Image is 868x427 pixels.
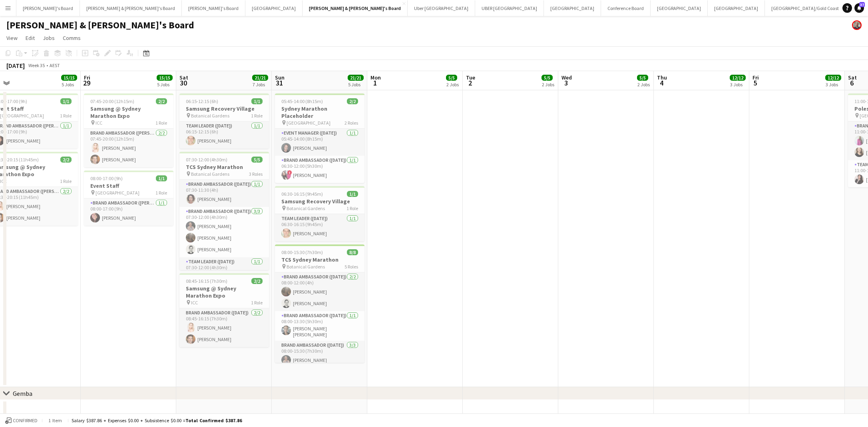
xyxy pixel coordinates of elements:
[186,98,218,104] span: 06:15-12:15 (6h)
[179,93,269,149] app-job-card: 06:15-12:15 (6h)1/1Samsung Recovery Village Botanical Gardens1 RoleTeam Leader ([DATE])1/106:15-1...
[182,0,245,16] button: [PERSON_NAME]'s Board
[275,129,364,156] app-card-role: Event Manager ([DATE])1/105:45-14:00 (8h15m)[PERSON_NAME]
[251,157,263,163] span: 5/5
[347,249,358,255] span: 8/8
[369,78,381,87] span: 1
[251,278,263,284] span: 2/2
[40,33,58,43] a: Jobs
[544,0,601,16] button: [GEOGRAPHIC_DATA]
[13,389,32,397] div: Gemba
[281,191,323,197] span: 06:30-16:15 (9h45m)
[60,113,72,119] span: 1 Role
[281,249,323,255] span: 08:00-15:30 (7h30m)
[825,75,841,81] span: 12/12
[651,0,708,16] button: [GEOGRAPHIC_DATA]
[185,417,242,423] span: Total Confirmed $387.86
[179,207,269,257] app-card-role: Brand Ambassador ([DATE])3/307:30-12:00 (4h30m)[PERSON_NAME][PERSON_NAME][PERSON_NAME]
[408,0,475,16] button: Uber [GEOGRAPHIC_DATA]
[61,75,77,81] span: 15/15
[275,156,364,183] app-card-role: Brand Ambassador ([DATE])1/106:30-12:00 (5h30m)![PERSON_NAME]
[657,74,667,81] span: Thu
[179,285,269,299] h3: Samsung @ Sydney Marathon Expo
[179,152,269,270] app-job-card: 07:30-12:00 (4h30m)5/5TCS Sydney Marathon Botanical Gardens3 RolesBrand Ambassador ([DATE])1/107:...
[848,74,857,81] span: Sat
[281,98,323,104] span: 05:45-14:00 (8h15m)
[287,120,330,126] span: [GEOGRAPHIC_DATA]
[90,98,134,104] span: 07:45-20:00 (12h15m)
[179,74,188,81] span: Sat
[179,273,269,347] app-job-card: 08:45-16:15 (7h30m)2/2Samsung @ Sydney Marathon Expo ICC1 RoleBrand Ambassador ([DATE])2/208:45-1...
[348,81,363,87] div: 5 Jobs
[191,300,198,306] span: ICC
[275,214,364,241] app-card-role: Team Leader ([DATE])1/106:30-16:15 (9h45m)[PERSON_NAME]
[303,0,408,16] button: [PERSON_NAME] & [PERSON_NAME]'s Board
[475,0,544,16] button: UBER [GEOGRAPHIC_DATA]
[191,171,229,177] span: Botanical Gardens
[84,105,173,119] h3: Samsung @ Sydney Marathon Expo
[275,311,364,341] app-card-role: Brand Ambassador ([DATE])1/108:00-13:30 (5h30m)[PERSON_NAME] [PERSON_NAME]
[275,256,364,263] h3: TCS Sydney Marathon
[60,178,72,184] span: 1 Role
[155,120,167,126] span: 1 Role
[275,198,364,205] h3: Samsung Recovery Village
[708,0,765,16] button: [GEOGRAPHIC_DATA]
[251,113,263,119] span: 1 Role
[275,74,285,81] span: Sun
[542,81,554,87] div: 2 Jobs
[370,74,381,81] span: Mon
[252,75,268,81] span: 21/21
[178,78,188,87] span: 30
[275,244,364,363] div: 08:00-15:30 (7h30m)8/8TCS Sydney Marathon Botanical Gardens5 RolesBrand Ambassador ([DATE])2/208:...
[852,20,862,30] app-user-avatar: Neil Burton
[275,272,364,311] app-card-role: Brand Ambassador ([DATE])2/208:00-12:00 (4h)[PERSON_NAME][PERSON_NAME]
[156,98,167,104] span: 2/2
[656,78,667,87] span: 4
[753,74,759,81] span: Fri
[90,175,123,181] span: 08:00-17:00 (9h)
[751,78,759,87] span: 5
[251,98,263,104] span: 1/1
[6,62,25,70] div: [DATE]
[62,81,77,87] div: 5 Jobs
[275,186,364,241] app-job-card: 06:30-16:15 (9h45m)1/1Samsung Recovery Village Botanical Gardens1 RoleTeam Leader ([DATE])1/106:3...
[3,33,21,43] a: View
[155,190,167,196] span: 1 Role
[287,170,292,175] span: !
[96,190,139,196] span: [GEOGRAPHIC_DATA]
[637,81,650,87] div: 2 Jobs
[13,418,38,423] span: Confirmed
[84,171,173,226] div: 08:00-17:00 (9h)1/1Event Staff [GEOGRAPHIC_DATA]1 RoleBrand Ambassador ([PERSON_NAME])1/108:00-17...
[186,157,227,163] span: 07:30-12:00 (4h30m)
[22,33,38,43] a: Edit
[6,34,18,42] span: View
[344,264,358,270] span: 5 Roles
[347,191,358,197] span: 1/1
[446,75,457,81] span: 5/5
[157,75,173,81] span: 15/15
[287,264,325,270] span: Botanical Gardens
[542,75,553,81] span: 5/5
[96,120,102,126] span: ICC
[347,98,358,104] span: 2/2
[275,93,364,183] app-job-card: 05:45-14:00 (8h15m)2/2Sydney Marathon Placeholder [GEOGRAPHIC_DATA]2 RolesEvent Manager ([DATE])1...
[179,163,269,171] h3: TCS Sydney Marathon
[84,93,173,167] app-job-card: 07:45-20:00 (12h15m)2/2Samsung @ Sydney Marathon Expo ICC1 RoleBrand Ambassador ([PERSON_NAME])2/...
[63,34,81,42] span: Comms
[179,308,269,347] app-card-role: Brand Ambassador ([DATE])2/208:45-16:15 (7h30m)[PERSON_NAME][PERSON_NAME]
[859,2,865,7] span: 37
[186,278,227,284] span: 08:45-16:15 (7h30m)
[179,121,269,149] app-card-role: Team Leader ([DATE])1/106:15-12:15 (6h)[PERSON_NAME]
[446,81,459,87] div: 2 Jobs
[466,74,475,81] span: Tue
[287,205,325,211] span: Botanical Gardens
[854,3,864,13] a: 37
[826,81,841,87] div: 3 Jobs
[4,416,39,425] button: Confirmed
[348,75,364,81] span: 21/21
[26,34,35,42] span: Edit
[156,175,167,181] span: 1/1
[346,205,358,211] span: 1 Role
